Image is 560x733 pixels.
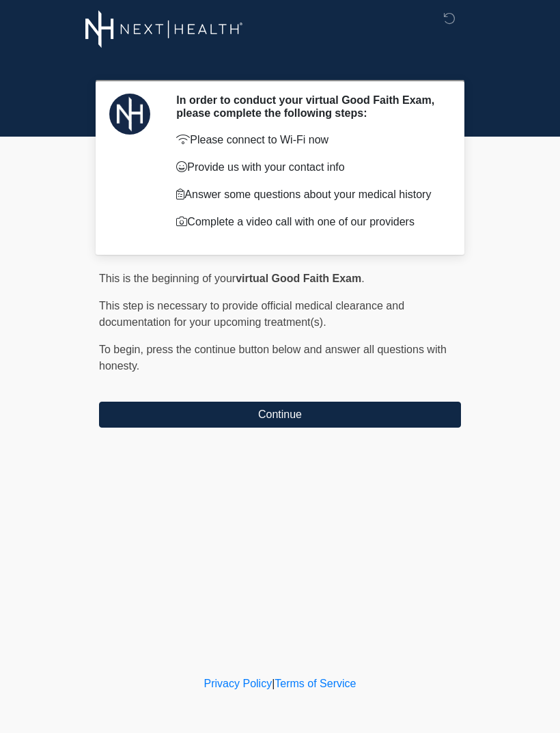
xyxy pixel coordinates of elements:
[99,344,447,372] span: press the continue button below and answer all questions with honesty.
[99,273,236,284] span: This is the beginning of your
[176,186,440,203] p: Answer some questions about your medical history
[272,678,275,689] a: |
[89,49,471,74] h1: ‎ ‎ ‎
[85,10,243,48] img: Next-Health Woodland Hills Logo
[176,214,440,230] p: Complete a video call with one of our providers
[176,132,440,148] p: Please connect to Wi-Fi now
[109,94,150,135] img: Agent Avatar
[176,94,440,120] h2: In order to conduct your virtual Good Faith Exam, please complete the following steps:
[99,402,461,428] button: Continue
[176,159,440,176] p: Provide us with your contact info
[236,273,361,284] strong: virtual Good Faith Exam
[204,678,272,689] a: Privacy Policy
[99,344,146,355] span: To begin,
[99,300,404,328] span: This step is necessary to provide official medical clearance and documentation for your upcoming ...
[361,273,364,284] span: .
[275,678,356,689] a: Terms of Service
